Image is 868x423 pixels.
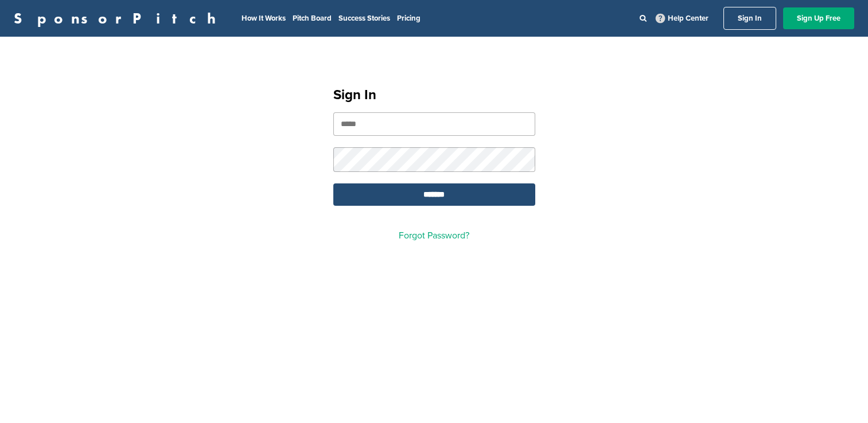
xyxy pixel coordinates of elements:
a: How It Works [242,14,286,23]
a: Help Center [653,11,711,25]
a: Pricing [397,14,421,23]
h1: Sign In [333,85,535,105]
a: Pitch Board [293,14,332,23]
a: Forgot Password? [399,230,469,241]
a: Sign In [723,7,776,30]
a: Success Stories [338,14,390,23]
a: Sign Up Free [783,7,854,29]
a: SponsorPitch [14,11,223,26]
